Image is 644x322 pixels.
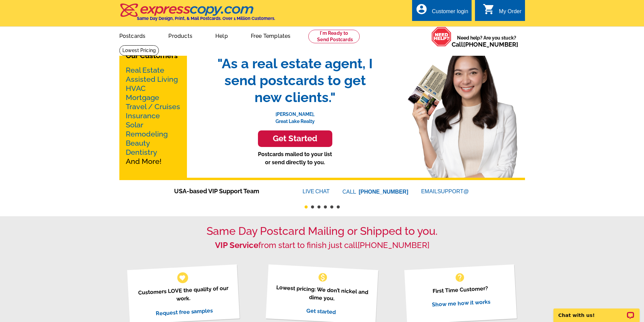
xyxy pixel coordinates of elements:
[303,189,330,194] a: LIVECHAT
[211,106,380,125] p: [PERSON_NAME], Great Lake Realty
[342,188,357,196] font: CALL
[306,307,336,315] a: Get started
[126,75,178,83] a: Assisted Living
[266,134,324,144] h3: Get Started
[126,84,146,93] a: HVAC
[415,3,428,15] i: account_circle
[137,16,275,21] h4: Same Day Design, Print, & Mail Postcards. Over 1 Million Customers.
[317,272,328,283] span: monetization_on
[109,27,157,43] a: Postcards
[311,205,314,208] button: 2 of 6
[205,27,239,43] a: Help
[126,112,160,120] a: Insurance
[211,130,380,147] a: Get Started
[126,148,157,156] a: Dentistry
[126,93,159,102] a: Mortgage
[274,283,370,304] p: Lowest pricing: We don’t nickel and dime you.
[324,205,327,208] button: 4 of 6
[330,205,333,208] button: 5 of 6
[317,205,320,208] button: 3 of 6
[337,205,340,208] button: 6 of 6
[126,130,168,138] a: Remodeling
[432,298,491,308] a: Show me how it works
[499,8,522,18] div: My Order
[158,27,203,43] a: Products
[119,8,275,21] a: Same Day Design, Print, & Mail Postcards. Over 1 Million Customers.
[156,307,213,317] a: Request free samples
[126,139,150,147] a: Beauty
[305,205,308,208] button: 1 of 6
[126,102,180,111] a: Travel / Cruises
[452,34,522,48] span: Need help? Are you stuck?
[483,3,495,15] i: shopping_cart
[415,7,468,16] a: account_circle Customer login
[359,189,408,195] a: [PHONE_NUMBER]
[211,55,380,106] span: "As a real estate agent, I send postcards to get new clients."
[437,188,470,196] font: SUPPORT@
[483,7,522,16] a: shopping_cart My Order
[126,121,143,129] a: Solar
[454,272,465,283] span: help
[119,241,525,250] h2: from start to finish just call
[119,225,525,238] h1: Same Day Postcard Mailing or Shipped to you.
[432,8,468,18] div: Customer login
[303,188,315,196] font: LIVE
[136,284,231,305] p: Customers LOVE the quality of our work.
[421,189,470,194] a: EMAILSUPPORT@
[215,240,258,250] strong: VIP Service
[549,301,644,322] iframe: LiveChat chat widget
[179,274,186,281] span: favorite
[358,240,429,250] a: [PHONE_NUMBER]
[126,66,181,166] p: And More!
[174,187,282,196] span: USA-based VIP Support Team
[431,27,452,47] img: help
[463,41,518,48] a: [PHONE_NUMBER]
[240,27,302,43] a: Free Templates
[413,283,508,296] p: First Time Customer?
[126,66,164,74] a: Real Estate
[452,41,518,48] span: Call
[211,150,380,167] p: Postcards mailed to your list or send directly to you.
